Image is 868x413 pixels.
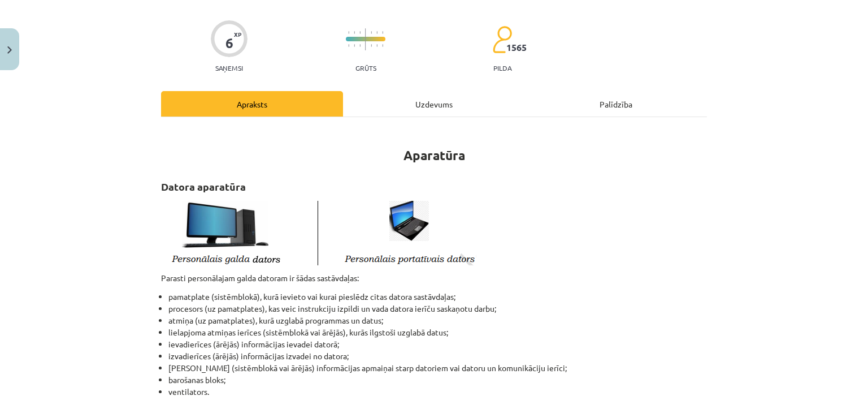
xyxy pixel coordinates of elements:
img: icon-close-lesson-0947bae3869378f0d4975bcd49f059093ad1ed9edebbc8119c70593378902aed.svg [7,46,12,54]
li: barošanas bloks; [168,374,707,386]
p: pilda [493,64,511,72]
p: Parasti personālajam galda datoram ir šādas sastāvdaļas: [161,272,707,284]
img: icon-short-line-57e1e144782c952c97e751825c79c345078a6d821885a25fce030b3d8c18986b.svg [354,44,355,47]
span: XP [234,31,241,37]
li: [PERSON_NAME] (sistēmblokā vai ārējās) informācijas apmaiņai starp datoriem vai datoru un komunik... [168,362,707,374]
li: izvadierīces (ārējās) informācijas izvadei no datora; [168,350,707,362]
img: icon-short-line-57e1e144782c952c97e751825c79c345078a6d821885a25fce030b3d8c18986b.svg [376,31,377,34]
img: students-c634bb4e5e11cddfef0936a35e636f08e4e9abd3cc4e673bd6f9a4125e45ecb1.svg [492,25,512,54]
div: 6 [225,35,233,51]
img: icon-short-line-57e1e144782c952c97e751825c79c345078a6d821885a25fce030b3d8c18986b.svg [382,44,383,47]
p: Saņemsi [211,64,248,72]
div: Palīdzība [525,91,707,117]
img: icon-short-line-57e1e144782c952c97e751825c79c345078a6d821885a25fce030b3d8c18986b.svg [359,44,361,47]
li: ievadierīces (ārējās) informācijas ievadei datorā; [168,338,707,350]
li: pamatplate (sistēmblokā), kurā ievieto vai kurai pieslēdz citas datora sastāvdaļas; [168,291,707,303]
img: icon-short-line-57e1e144782c952c97e751825c79c345078a6d821885a25fce030b3d8c18986b.svg [348,31,349,34]
p: Grūts [355,64,376,72]
img: icon-short-line-57e1e144782c952c97e751825c79c345078a6d821885a25fce030b3d8c18986b.svg [354,31,355,34]
img: icon-short-line-57e1e144782c952c97e751825c79c345078a6d821885a25fce030b3d8c18986b.svg [382,31,383,34]
li: procesors (uz pamatplates), kas veic instrukciju izpildi un vada datora ierīču saskaņotu darbu; [168,303,707,315]
div: Uzdevums [343,91,525,117]
img: icon-short-line-57e1e144782c952c97e751825c79c345078a6d821885a25fce030b3d8c18986b.svg [371,44,372,47]
span: 1565 [506,42,527,53]
li: lielapjoma atmiņas ierīces (sistēmblokā vai ārējās), kurās ilgstoši uzglabā datus; [168,326,707,338]
strong: Datora aparatūra [161,180,246,193]
img: icon-short-line-57e1e144782c952c97e751825c79c345078a6d821885a25fce030b3d8c18986b.svg [371,31,372,34]
li: atmiņa (uz pamatplates), kurā uzglabā programmas un datus; [168,315,707,326]
li: ventilators. [168,386,707,410]
img: icon-short-line-57e1e144782c952c97e751825c79c345078a6d821885a25fce030b3d8c18986b.svg [348,44,349,47]
div: Apraksts [161,91,343,117]
img: icon-short-line-57e1e144782c952c97e751825c79c345078a6d821885a25fce030b3d8c18986b.svg [359,31,361,34]
img: icon-long-line-d9ea69661e0d244f92f715978eff75569469978d946b2353a9bb055b3ed8787d.svg [365,28,366,50]
img: icon-short-line-57e1e144782c952c97e751825c79c345078a6d821885a25fce030b3d8c18986b.svg [376,44,377,47]
strong: Aparatūra [403,147,465,164]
